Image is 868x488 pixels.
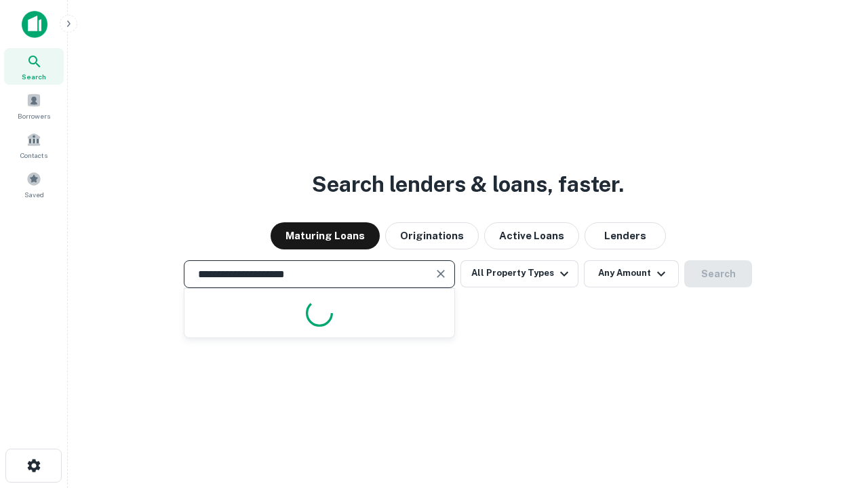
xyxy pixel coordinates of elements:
[585,222,666,249] button: Lenders
[4,127,64,163] a: Contacts
[18,110,50,121] span: Borrowers
[4,166,64,203] a: Saved
[4,48,64,85] a: Search
[20,150,47,161] span: Contacts
[431,264,450,283] button: Clear
[484,222,579,249] button: Active Loans
[312,168,624,201] h3: Search lenders & loans, faster.
[584,260,679,287] button: Any Amount
[460,260,578,287] button: All Property Types
[800,380,868,445] iframe: Chat Widget
[22,71,46,82] span: Search
[22,11,47,38] img: capitalize-icon.png
[24,189,44,200] span: Saved
[271,222,380,249] button: Maturing Loans
[385,222,479,249] button: Originations
[4,87,64,124] a: Borrowers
